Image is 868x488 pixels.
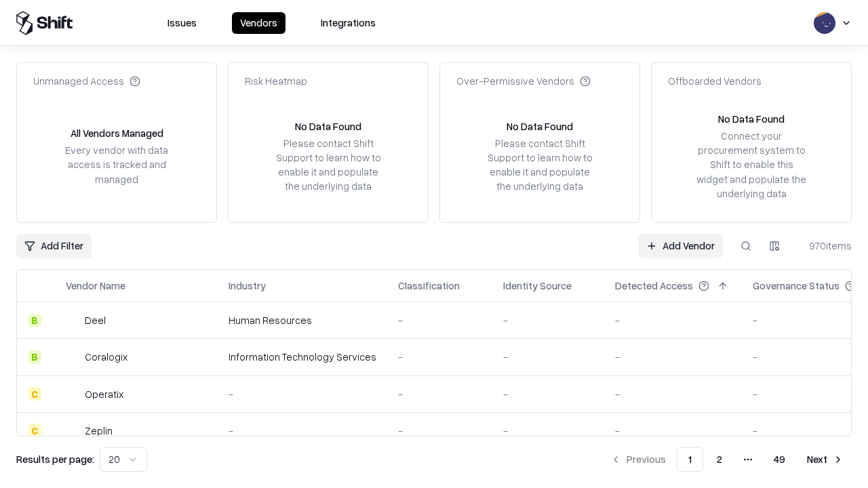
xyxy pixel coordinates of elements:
[753,279,840,293] div: Governance Status
[398,424,481,438] div: -
[503,313,593,327] div: -
[229,313,376,327] div: Human Resources
[229,387,376,401] div: -
[615,313,731,327] div: -
[706,447,733,472] button: 2
[229,350,376,364] div: Information Technology Services
[638,234,723,258] a: Add Vendor
[245,74,307,88] div: Risk Heatmap
[503,387,593,401] div: -
[398,387,481,401] div: -
[28,350,41,364] div: B
[677,447,703,472] button: 1
[503,424,593,438] div: -
[16,234,92,258] button: Add Filter
[398,313,481,327] div: -
[28,387,41,401] div: C
[615,350,731,364] div: -
[66,279,125,293] div: Vendor Name
[159,12,205,34] button: Issues
[85,387,123,401] div: Operatix
[763,447,796,472] button: 49
[398,279,460,293] div: Classification
[484,136,596,194] div: Please contact Shift Support to learn how to enable it and populate the underlying data
[668,74,762,88] div: Offboarded Vendors
[615,387,731,401] div: -
[799,447,852,472] button: Next
[229,424,376,438] div: -
[797,239,852,253] div: 970 items
[313,12,384,34] button: Integrations
[85,424,113,438] div: Zeplin
[229,279,266,293] div: Industry
[28,424,41,437] div: C
[66,314,79,327] img: Deel
[615,279,693,293] div: Detected Access
[66,350,79,364] img: Coralogix
[507,119,573,134] div: No Data Found
[66,424,79,437] img: Zeplin
[60,143,173,186] div: Every vendor with data access is tracked and managed
[85,350,127,364] div: Coralogix
[16,452,94,466] p: Results per page:
[695,129,808,201] div: Connect your procurement system to Shift to enable this widget and populate the underlying data
[503,279,572,293] div: Identity Source
[718,112,785,126] div: No Data Found
[66,387,79,401] img: Operatix
[602,447,852,472] nav: pagination
[232,12,285,34] button: Vendors
[272,136,384,194] div: Please contact Shift Support to learn how to enable it and populate the underlying data
[295,119,361,134] div: No Data Found
[71,126,163,140] div: All Vendors Managed
[28,314,41,327] div: B
[33,74,140,88] div: Unmanaged Access
[503,350,593,364] div: -
[615,424,731,438] div: -
[456,74,591,88] div: Over-Permissive Vendors
[85,313,106,327] div: Deel
[398,350,481,364] div: -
